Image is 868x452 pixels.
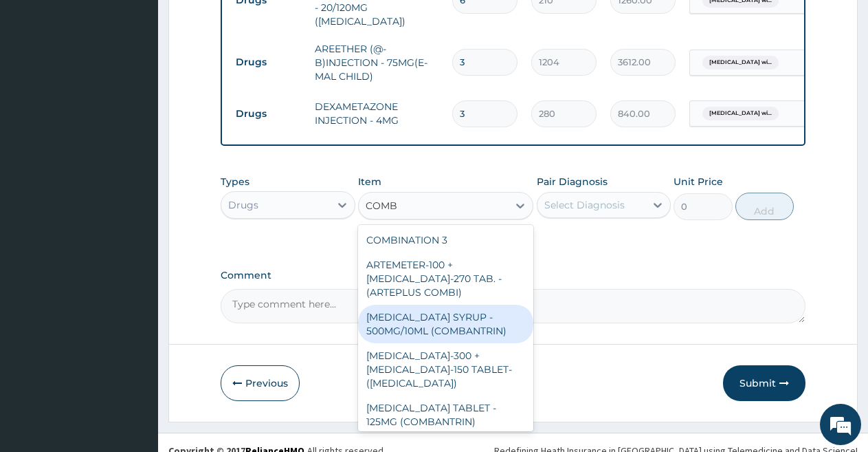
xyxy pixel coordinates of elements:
span: [MEDICAL_DATA] wi... [702,107,779,120]
span: We're online! [80,137,190,276]
button: Add [735,193,794,220]
td: Drugs [229,101,308,127]
div: [MEDICAL_DATA]-300 + [MEDICAL_DATA]-150 TABLET- ([MEDICAL_DATA]) [358,343,533,396]
td: Drugs [229,50,308,75]
textarea: Type your message and hit 'Enter' [7,303,262,352]
div: [MEDICAL_DATA] SYRUP - 500MG/10ML (COMBANTRIN) [358,305,533,343]
td: AREETHER (@-B)INJECTION - 75MG(E-MAL CHILD) [308,35,445,90]
div: Select Diagnosis [544,198,625,212]
span: [MEDICAL_DATA] wi... [702,56,779,69]
div: Minimize live chat window [225,7,258,40]
td: DEXAMETAZONE INJECTION - 4MG [308,93,445,134]
button: Previous [221,365,300,401]
label: Unit Price [674,175,723,189]
label: Item [358,175,381,189]
div: ARTEMETER-100 + [MEDICAL_DATA]-270 TAB. - (ARTEPLUS COMBI) [358,252,533,305]
div: [MEDICAL_DATA] TABLET - 125MG (COMBANTRIN) [358,396,533,434]
label: Types [221,176,249,188]
div: Drugs [228,198,258,212]
label: Pair Diagnosis [537,175,608,189]
label: Comment [221,270,805,281]
div: COMBINATION 3 [358,228,533,252]
img: d_794563401_company_1708531726252_794563401 [25,69,56,103]
button: Submit [723,365,805,401]
div: Chat with us now [71,77,231,95]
